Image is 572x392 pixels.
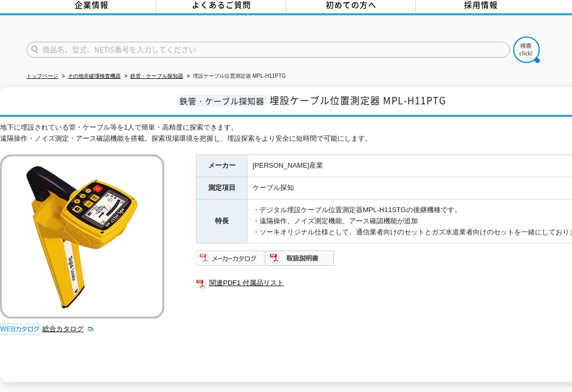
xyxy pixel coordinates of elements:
[196,155,247,177] th: メーカー
[196,199,247,243] th: 特長
[26,73,58,79] a: トップページ
[270,93,446,107] span: 埋設ケーブル位置測定器 MPL-H11PTG
[68,73,121,79] a: その他非破壊検査機器
[177,95,267,107] span: 鉄管・ケーブル探知器
[196,250,265,267] img: メーカーカタログ
[130,73,183,79] a: 鉄管・ケーブル探知器
[26,42,510,58] input: 商品名、型式、NETIS番号を入力してください
[42,325,94,333] a: 総合カタログ
[185,71,286,82] li: 埋設ケーブル位置測定器 MPL-H11PTG
[196,177,247,199] th: 測定項目
[265,257,335,265] a: 取扱説明書
[265,250,335,267] img: 取扱説明書
[513,37,540,63] img: btn_search.png
[196,257,265,265] a: メーカーカタログ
